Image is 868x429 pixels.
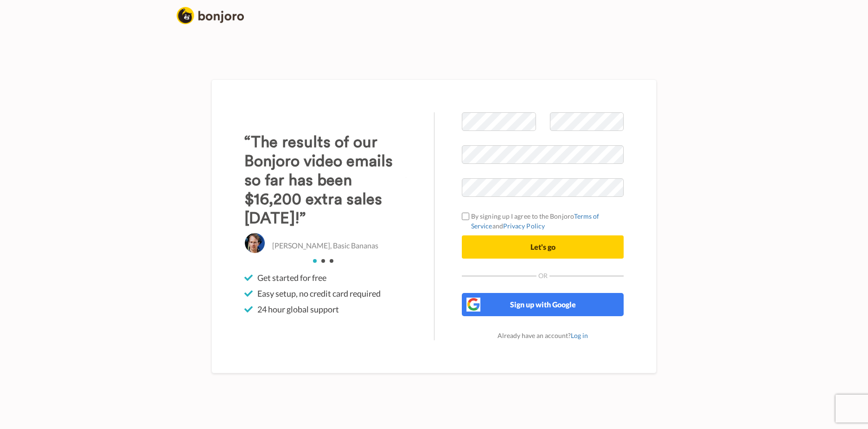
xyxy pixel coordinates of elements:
[257,304,339,315] span: 24 hour global support
[510,300,576,309] span: Sign up with Google
[257,272,326,283] span: Get started for free
[462,211,624,231] label: By signing up I agree to the Bonjoro and
[462,235,624,259] button: Let's go
[530,242,555,251] span: Let's go
[272,240,378,251] p: [PERSON_NAME], Basic Bananas
[244,233,265,253] img: Christo Hall, Basic Bananas
[571,331,588,339] a: Log in
[462,293,624,316] button: Sign up with Google
[177,7,244,24] img: logo_full.png
[536,273,549,279] span: Or
[503,222,545,230] a: Privacy Policy
[471,212,600,230] a: Terms of Service
[257,288,381,299] span: Easy setup, no credit card required
[244,133,406,228] h3: “The results of our Bonjoro video emails so far has been $16,200 extra sales [DATE]!”
[462,213,469,220] input: By signing up I agree to the BonjoroTerms of ServiceandPrivacy Policy
[498,331,588,339] span: Already have an account?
